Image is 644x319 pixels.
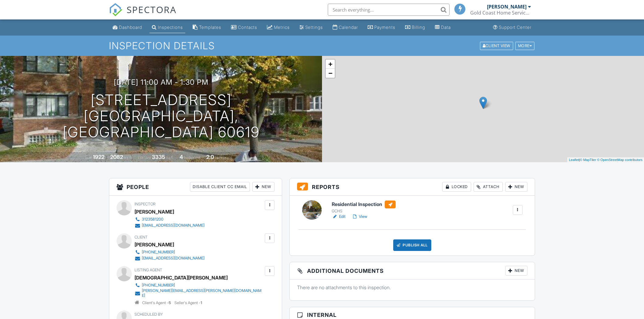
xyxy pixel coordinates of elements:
[597,158,642,162] a: © OpenStreetMap contributors
[332,201,396,208] h6: Residential Inspection
[135,202,156,206] span: Inspector
[135,222,205,228] a: [EMAIL_ADDRESS][DOMAIN_NAME]
[290,178,535,196] h3: Reports
[238,25,257,30] div: Contacts
[330,22,360,33] a: Calendar
[135,255,205,261] a: [EMAIL_ADDRESS][DOMAIN_NAME]
[567,157,644,163] div: |
[470,10,531,16] div: Gold Coast Home Services LLC IL#451001259 Indiana # HI02300065
[201,300,202,305] strong: 1
[190,182,250,192] div: Disable Client CC Email
[124,155,132,160] span: sq. ft.
[109,178,282,196] h3: People
[184,155,201,160] span: bedrooms
[297,22,325,33] a: Settings
[135,273,228,282] a: [DEMOGRAPHIC_DATA][PERSON_NAME]
[142,283,175,288] div: [PHONE_NUMBER]
[332,214,345,220] a: Edit
[138,155,151,160] span: Lot Size
[215,155,232,160] span: bathrooms
[149,22,185,33] a: Inspections
[135,240,174,249] div: [PERSON_NAME]
[332,201,396,214] a: Residential Inspection GCHS
[505,266,527,276] div: New
[135,282,263,288] a: [PHONE_NUMBER]
[229,22,260,33] a: Contacts
[442,182,471,192] div: Locked
[412,25,425,30] div: Billing
[326,69,335,78] a: Zoom out
[487,4,527,10] div: [PERSON_NAME]
[85,155,92,160] span: Built
[93,154,104,160] div: 1922
[190,22,224,33] a: Templates
[264,22,292,33] a: Metrics
[169,300,171,305] strong: 5
[109,3,122,16] img: The Best Home Inspection Software - Spectora
[119,25,142,30] div: Dashboard
[290,262,535,280] h3: Additional Documents
[403,22,428,33] a: Billing
[152,154,165,160] div: 3335
[142,223,205,228] div: [EMAIL_ADDRESS][DOMAIN_NAME]
[479,43,515,48] a: Client View
[499,25,531,30] div: Support Center
[491,22,534,33] a: Support Center
[135,312,163,317] span: Scheduled By
[480,42,513,50] div: Client View
[305,25,323,30] div: Settings
[142,250,175,255] div: [PHONE_NUMBER]
[114,78,208,86] h3: [DATE] 11:00 am - 1:30 pm
[339,25,358,30] div: Calendar
[135,235,148,239] span: Client
[474,182,503,192] div: Attach
[505,182,527,192] div: New
[274,25,290,30] div: Metrics
[127,3,177,16] span: SPECTORA
[393,239,431,251] div: Publish All
[142,217,163,222] div: 3123581200
[166,155,174,160] span: sq.ft.
[109,8,177,21] a: SPECTORA
[110,154,123,160] div: 2082
[10,92,312,140] h1: [STREET_ADDRESS] [GEOGRAPHIC_DATA], [GEOGRAPHIC_DATA] 60619
[174,300,202,305] span: Seller's Agent -
[432,22,453,33] a: Data
[252,182,275,192] div: New
[135,207,174,216] div: [PERSON_NAME]
[199,25,221,30] div: Templates
[135,216,205,222] a: 3123581200
[158,25,183,30] div: Inspections
[109,40,535,51] h1: Inspection Details
[142,256,205,261] div: [EMAIL_ADDRESS][DOMAIN_NAME]
[180,154,183,160] div: 4
[328,4,450,16] input: Search everything...
[515,42,535,50] div: More
[441,25,451,30] div: Data
[135,268,162,272] span: Listing Agent
[365,22,398,33] a: Payments
[206,154,214,160] div: 2.0
[332,209,396,214] div: GCHS
[135,249,205,255] a: [PHONE_NUMBER]
[326,60,335,69] a: Zoom in
[569,158,579,162] a: Leaflet
[110,22,145,33] a: Dashboard
[142,288,263,298] div: [PERSON_NAME][EMAIL_ADDRESS][PERSON_NAME][DOMAIN_NAME]
[352,214,367,220] a: View
[135,288,263,298] a: [PERSON_NAME][EMAIL_ADDRESS][PERSON_NAME][DOMAIN_NAME]
[297,284,527,291] p: There are no attachments to this inspection.
[580,158,596,162] a: © MapTiler
[374,25,395,30] div: Payments
[142,300,172,305] span: Client's Agent -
